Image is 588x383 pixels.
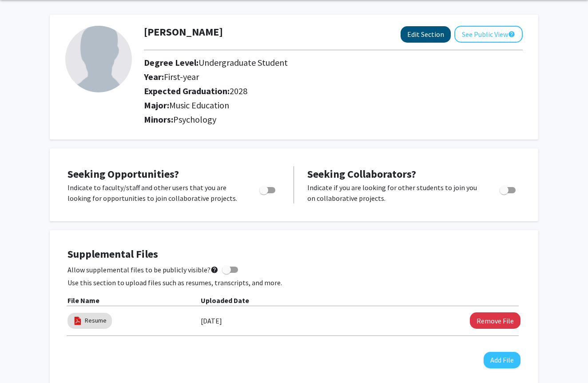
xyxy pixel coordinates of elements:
[73,316,83,326] img: pdf_icon.png
[470,312,520,329] button: Remove Resume File
[144,26,223,39] h1: [PERSON_NAME]
[144,114,523,125] h2: Minors:
[68,296,99,305] b: File Name
[68,167,179,181] span: Seeking Opportunities?
[201,296,249,305] b: Uploaded Date
[211,264,219,275] mat-icon: help
[401,26,451,43] button: Edit Section
[307,167,416,181] span: Seeking Collaborators?
[169,100,229,111] span: Music Education
[508,29,515,40] mat-icon: help
[68,277,520,288] p: Use this section to upload files such as resumes, transcripts, and more.
[68,264,219,275] span: Allow supplemental files to be publicly visible?
[256,182,280,195] div: Toggle
[173,114,216,125] span: Psychology
[68,248,520,261] h4: Supplemental Files
[144,86,473,96] h2: Expected Graduation:
[7,343,38,376] iframe: Chat
[201,313,222,328] label: [DATE]
[65,26,132,92] img: Profile Picture
[230,85,247,96] span: 2028
[496,182,520,195] div: Toggle
[164,71,199,82] span: First-year
[85,316,107,325] a: Resume
[307,182,483,203] p: Indicate if you are looking for other students to join you on collaborative projects.
[199,57,288,68] span: Undergraduate Student
[144,72,473,82] h2: Year:
[454,26,523,43] button: See Public View
[68,182,242,203] p: Indicate to faculty/staff and other users that you are looking for opportunities to join collabor...
[144,100,523,111] h2: Major:
[144,57,473,68] h2: Degree Level:
[484,352,520,368] button: Add File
